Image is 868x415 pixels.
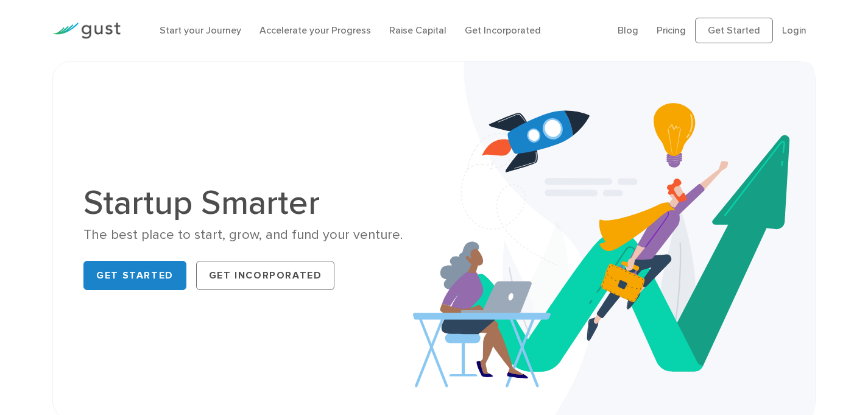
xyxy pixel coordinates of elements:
h1: Startup Smarter [83,186,425,220]
a: Accelerate your Progress [259,24,371,36]
div: The best place to start, grow, and fund your venture. [83,226,425,244]
img: Gust Logo [52,23,121,39]
a: Blog [618,24,638,36]
a: Raise Capital [389,24,446,36]
a: Get Incorporated [196,261,335,290]
a: Get Incorporated [465,24,541,36]
a: Pricing [657,24,686,36]
a: Get Started [83,261,186,290]
a: Start your Journey [160,24,241,36]
a: Get Started [695,18,773,43]
a: Login [782,24,806,36]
